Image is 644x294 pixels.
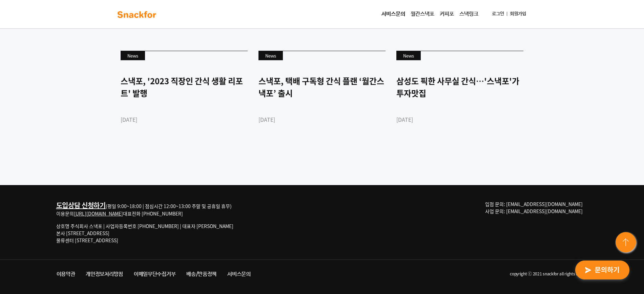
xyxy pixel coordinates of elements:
img: background-main-color.svg [116,9,158,20]
div: News [258,51,283,61]
div: 스낵포, 택배 구독형 간식 플랜 ‘월간스낵포’ 출시 [258,75,386,99]
a: 배송/반품정책 [181,268,222,280]
a: News 스낵포, 택배 구독형 간식 플랜 ‘월간스낵포’ 출시 [DATE] [258,51,386,147]
a: [URL][DOMAIN_NAME] [74,210,123,217]
a: News 스낵포, '2023 직장인 간식 생활 리포트' 발행 [DATE] [121,51,248,147]
div: (평일 9:00~18:00 | 점심시간 12:00~13:00 주말 및 공휴일 휴무) 이용문의 대표전화 [PHONE_NUMBER] [56,201,233,217]
a: 스낵링크 [457,7,481,21]
img: floating-button [614,231,639,255]
div: [DATE] [396,115,523,123]
a: 회원가입 [507,8,529,20]
a: 이용약관 [51,268,81,280]
div: 삼성도 픽한 사무실 간식…'스낵포'가 투자맛집 [396,75,523,99]
div: [DATE] [258,115,386,123]
a: 월간스낵포 [408,7,437,21]
a: 도입상담 신청하기 [56,200,106,210]
div: [DATE] [121,115,248,123]
a: 개인정보처리방침 [80,268,128,280]
a: 홈 [2,214,45,231]
div: News [121,51,145,61]
div: News [396,51,421,61]
a: 설정 [87,214,130,231]
li: copyright ⓒ 2021 snackfor all rights reserved. [256,268,593,280]
span: 입점 문의: [EMAIL_ADDRESS][DOMAIN_NAME] 사업 문의: [EMAIL_ADDRESS][DOMAIN_NAME] [485,201,583,214]
p: 상호명 주식회사 스낵포 | 사업자등록번호 [PHONE_NUMBER] | 대표자 [PERSON_NAME] 본사 [STREET_ADDRESS] 물류센터 [STREET_ADDRESS] [56,223,233,244]
a: 이메일무단수집거부 [128,268,181,280]
a: 서비스문의 [379,7,408,21]
a: 로그인 [489,8,507,20]
span: 홈 [21,225,25,230]
a: 서비스문의 [222,268,256,280]
a: 대화 [45,214,87,231]
a: News 삼성도 픽한 사무실 간식…'스낵포'가 투자맛집 [DATE] [396,51,523,147]
a: 커피포 [437,7,457,21]
div: 스낵포, '2023 직장인 간식 생활 리포트' 발행 [121,75,248,99]
span: 설정 [105,225,113,230]
span: 대화 [62,225,70,230]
